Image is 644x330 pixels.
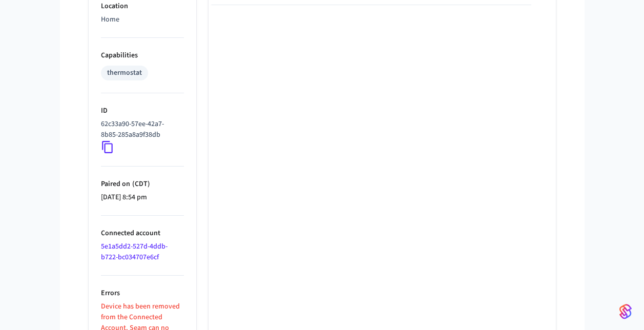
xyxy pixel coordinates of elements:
[101,119,180,140] p: 62c33a90-57ee-42a7-8b85-285a8a9f38db
[101,241,168,262] a: 5e1a5dd2-527d-4ddb-b722-bc034707e6cf
[130,179,150,189] span: ( CDT )
[107,68,142,78] div: thermostat
[101,50,184,61] p: Capabilities
[101,14,184,25] p: Home
[101,228,184,239] p: Connected account
[101,106,184,116] p: ID
[101,179,184,190] p: Paired on
[101,288,184,299] p: Errors
[101,192,184,203] p: [DATE] 8:54 pm
[101,1,184,12] p: Location
[619,303,632,320] img: SeamLogoGradient.69752ec5.svg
